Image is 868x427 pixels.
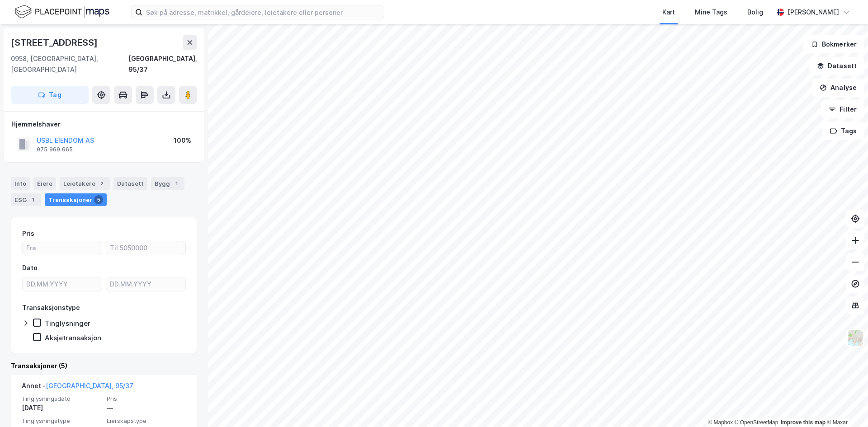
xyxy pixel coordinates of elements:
div: [PERSON_NAME] [788,7,839,18]
button: Tags [822,122,864,140]
div: Transaksjoner (5) [11,361,197,371]
input: Fra [23,241,102,255]
div: Mine Tags [695,7,727,18]
input: DD.MM.YYYY [23,277,102,291]
input: Til 5050000 [106,241,185,255]
div: Leietakere [60,177,110,190]
div: ESG [11,193,41,206]
div: Aksjetransaksjon [45,333,101,342]
div: Pris [22,228,34,239]
a: [GEOGRAPHIC_DATA], 95/37 [46,382,133,389]
div: Bolig [747,7,763,18]
div: 975 969 665 [37,146,73,153]
button: Bokmerker [803,35,864,53]
div: Transaksjoner [45,193,107,206]
div: Kart [662,7,675,18]
div: 1 [172,179,181,188]
span: Eierskapstype [107,417,186,425]
div: [STREET_ADDRESS] [11,35,99,50]
button: Tag [11,86,89,104]
div: Eiere [33,177,56,190]
a: Improve this map [781,419,826,426]
div: — [107,403,186,413]
div: 100% [174,135,191,146]
span: Pris [107,395,186,403]
iframe: Chat Widget [823,384,868,427]
div: [GEOGRAPHIC_DATA], 95/37 [128,53,197,75]
input: Søk på adresse, matrikkel, gårdeiere, leietakere eller personer [142,5,384,19]
span: Tinglysningsdato [22,395,101,403]
div: Tinglysninger [45,319,90,328]
input: DD.MM.YYYY [106,277,185,291]
div: 1 [28,195,38,204]
div: Hjemmelshaver [11,119,197,130]
div: Annet - [22,380,133,395]
div: Datasett [113,177,147,190]
div: Kontrollprogram for chat [823,384,868,427]
button: Datasett [809,57,864,75]
div: [DATE] [22,403,101,413]
img: Z [847,329,864,347]
a: OpenStreetMap [735,419,778,426]
img: logo.f888ab2527a4732fd821a326f86c7f29.svg [14,4,109,20]
div: Info [11,177,30,190]
button: Filter [821,100,864,118]
div: Bygg [151,177,184,190]
div: 2 [97,179,106,188]
span: Tinglysningstype [22,417,101,425]
a: Mapbox [708,419,733,426]
button: Analyse [812,79,864,97]
div: Transaksjonstype [22,302,80,313]
div: 5 [94,195,103,204]
div: Dato [22,263,38,273]
div: 0958, [GEOGRAPHIC_DATA], [GEOGRAPHIC_DATA] [11,53,128,75]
